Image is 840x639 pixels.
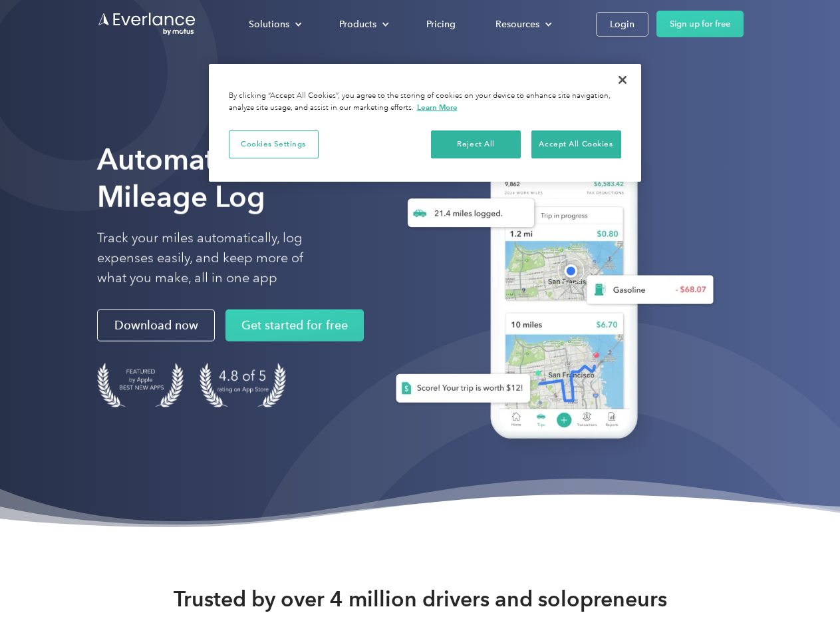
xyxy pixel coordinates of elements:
img: Badge for Featured by Apple Best New Apps [97,363,184,407]
div: Privacy [209,64,641,182]
div: Cookie banner [209,64,641,182]
button: Reject All [431,130,521,158]
div: Resources [482,13,563,36]
p: Track your miles automatically, log expenses easily, and keep more of what you make, all in one app [97,228,335,288]
div: By clicking “Accept All Cookies”, you agree to the storing of cookies on your device to enhance s... [229,91,621,114]
a: Get started for free [225,310,364,341]
div: Solutions [235,13,313,36]
div: Resources [495,16,539,33]
button: Cookies Settings [229,130,319,158]
a: Login [596,12,648,37]
a: Sign up for free [656,11,744,37]
div: Login [610,16,634,33]
a: Pricing [413,13,469,36]
div: Pricing [426,16,456,33]
a: Download now [97,310,215,341]
div: Products [339,16,376,33]
a: More information about your privacy, opens in a new tab [417,103,458,112]
button: Close [608,65,637,95]
button: Accept All Cookies [531,130,621,158]
div: Solutions [249,16,289,33]
a: Go to homepage [97,11,197,37]
img: 4.9 out of 5 stars on the app store [200,363,286,407]
strong: Trusted by over 4 million drivers and solopreneurs [174,586,667,612]
div: Products [326,13,400,36]
img: Everlance, mileage tracker app, expense tracking app [374,126,724,459]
